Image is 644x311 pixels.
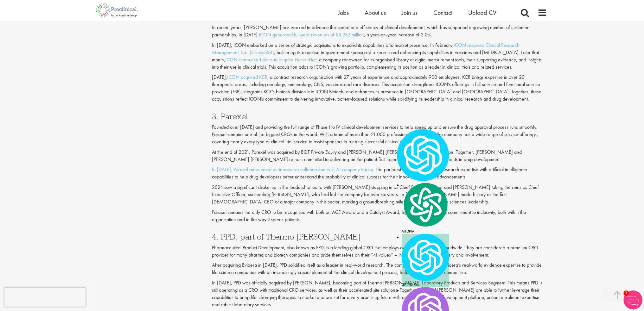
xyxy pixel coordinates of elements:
a: Jobs [338,9,349,17]
p: Parexel remains the only CRO to be recognised with both an ACE Award and a Catalyst Award, highli... [212,209,547,223]
a: Join us [402,9,418,17]
a: Contact [433,9,452,17]
h3: 4. PPD, part of Thermo [PERSON_NAME] [212,233,547,241]
p: In [DATE], ICON embarked on a series of strategic acquisitions to expand its capabilities and mar... [212,42,547,71]
img: Chatbot [623,290,642,309]
p: 2024 saw a significant shake-up in the leadership team, with [PERSON_NAME] stepping in as Chief B... [212,184,547,206]
div: AITOPIA [402,182,449,233]
p: At the end of 2021, Parexel was acquired by EQT Private Equity and [PERSON_NAME] [PERSON_NAME] fo... [212,149,547,163]
a: ICON acquired Clinical Research Management, Inc. (ClinicalRM) [212,42,520,56]
a: ICON announced plans to acquire HumanFirst [225,56,316,63]
h3: 3. Parexel [212,112,547,121]
p: In [DATE], PPD was officially acquired by [PERSON_NAME], becoming part of Thermo [PERSON_NAME] La... [212,279,547,308]
span: 1 [623,290,629,296]
p: [DATE], , a contract research organisation with 27 years of experience and approximately 900 empl... [212,74,547,103]
p: After acquiring Evidera in [DATE], PPD solidified itself as a leader in real-world research. The ... [212,262,547,276]
p: In recent years, [PERSON_NAME] has worked to advance the speed and efficiency of clinical develop... [212,24,547,39]
iframe: reCAPTCHA [4,288,86,307]
a: ICON generated full-year revenues of $8,282 million [259,31,364,38]
a: ICON acquired KCR [227,74,267,80]
p: Pharmaceutical Product Development, also known as PPD, is a leading global CRO that employs over ... [212,244,547,259]
p: Founded over [DATE] and providing the full range of Phase I to IV clinical development services t... [212,124,547,146]
p: . The partnership combines clinical research expertise with artificial intelligence capabilities ... [212,166,547,181]
a: Upload CV [468,9,496,17]
a: About us [365,9,386,17]
a: In [DATE], Parexel announced an innovative collaboration with AI company Partex [212,166,373,173]
div: GPT-4o Mini [402,234,449,287]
